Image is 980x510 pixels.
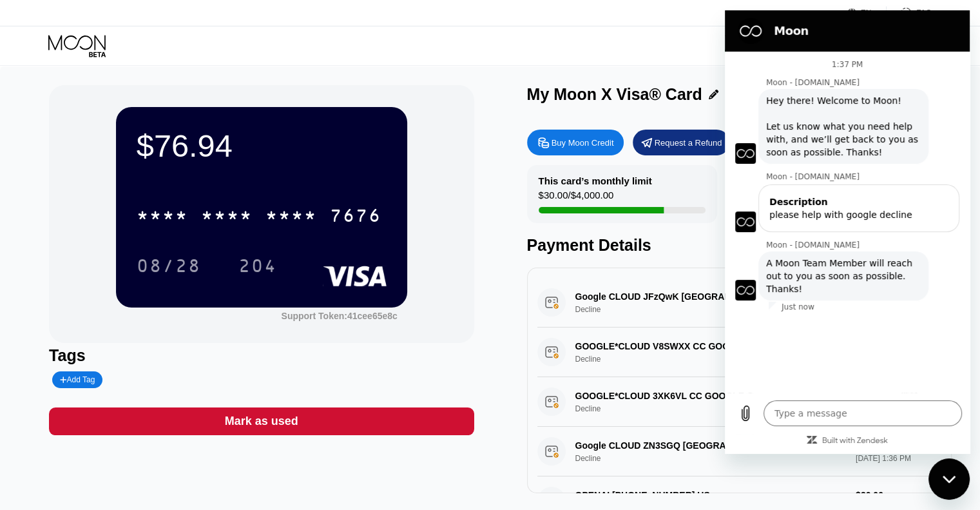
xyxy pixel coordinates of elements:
[225,414,298,429] div: Mark as used
[281,311,397,321] div: Support Token: 41cee65e8c
[52,371,102,388] div: Add Tag
[539,175,652,186] div: This card’s monthly limit
[127,250,211,282] div: 08/28
[928,458,970,500] iframe: Button to launch messaging window, conversation in progress
[60,375,95,384] div: Add Tag
[725,10,970,453] iframe: Messaging window
[49,407,474,435] div: Mark as used
[229,250,287,282] div: 204
[552,137,614,148] div: Buy Moon Credit
[887,6,932,19] div: FAQ
[655,137,722,148] div: Request a Refund
[281,311,397,321] div: Support Token:41cee65e8c
[916,8,932,17] div: FAQ
[539,190,614,207] div: $30.00 / $4,000.00
[238,257,277,278] div: 204
[330,207,381,228] div: 7676
[527,85,702,104] div: My Moon X Visa® Card
[861,8,872,17] div: EN
[527,236,952,255] div: Payment Details
[137,257,201,278] div: 08/28
[49,346,474,365] div: Tags
[527,130,624,155] div: Buy Moon Credit
[633,130,729,155] div: Request a Refund
[847,6,887,19] div: EN
[137,128,387,164] div: $76.94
